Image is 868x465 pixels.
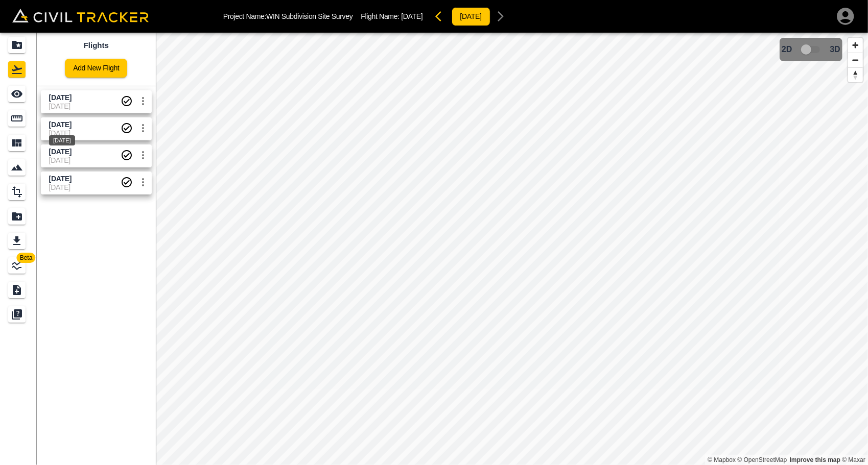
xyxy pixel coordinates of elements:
[452,7,490,26] button: [DATE]
[223,12,353,20] p: Project Name: WIN Subdivision Site Survey
[156,33,868,465] canvas: Map
[830,45,840,54] span: 3D
[848,53,863,67] button: Zoom out
[49,135,75,145] div: [DATE]
[848,67,863,82] button: Reset bearing to north
[708,456,736,463] a: Mapbox
[361,12,423,20] p: Flight Name:
[842,456,865,463] a: Maxar
[796,40,826,59] span: 3D model not uploaded yet
[12,9,149,23] img: Civil Tracker
[848,38,863,53] button: Zoom in
[782,45,792,54] span: 2D
[401,12,423,20] span: [DATE]
[738,456,787,463] a: OpenStreetMap
[790,456,840,463] a: Map feedback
